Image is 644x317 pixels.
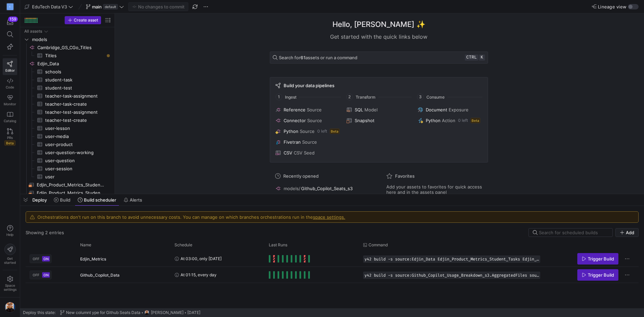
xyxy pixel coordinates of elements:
[301,186,353,191] span: Github_Copilot_Seats_s3
[23,165,112,173] a: user-session​​​​​​​​​
[45,157,104,165] span: user-question​​​​​​​​​
[5,302,15,313] img: https://storage.googleapis.com/y42-prod-data-exchange/images/bg52tvgs8dxfpOhHYAd0g09LCcAxm85PnUXH...
[386,184,483,195] span: Add your assets to favorites for quick access here and in the assets panel
[300,55,305,60] strong: 61
[80,243,91,247] span: Name
[284,139,301,145] span: Fivetran
[3,300,17,314] button: https://storage.googleapis.com/y42-prod-data-exchange/images/bg52tvgs8dxfpOhHYAd0g09LCcAxm85PnUXH...
[23,132,112,140] div: Press SPACE to select this row.
[23,35,112,43] div: Press SPACE to select this row.
[471,118,480,123] span: Beta
[23,181,112,189] a: Edjin_Product_Metrics_Student_Tasks​​​​​​​​​​
[23,108,112,116] div: Press SPACE to select this row.
[395,173,415,179] span: Favorites
[43,273,49,277] span: ON
[274,149,341,157] button: CSVCSV Seed
[6,233,14,237] span: Help
[274,138,341,146] button: FivetranSource
[80,267,120,283] span: Github_Copilot_Data
[45,52,104,60] span: Titles​​​​​​​​​
[274,106,341,114] button: ReferenceSource
[442,118,455,123] span: Action
[3,273,17,294] a: Spacesettings
[23,140,112,148] a: user-product​​​​​​​​​
[24,29,42,34] div: All assets
[58,308,202,317] button: New columnt ype for Github Seats Datahttps://storage.googleapis.com/y42-prod-data-exchange/images...
[284,118,306,123] span: Connector
[307,118,322,123] span: Source
[345,116,412,125] button: Snapshot
[588,272,614,278] span: Trigger Build
[5,68,15,72] span: Editor
[23,165,112,173] div: Press SPACE to select this row.
[84,2,126,11] button: maindefault
[45,68,104,76] span: schools​​​​​​​​​
[23,100,112,108] div: Press SPACE to select this row.
[284,83,334,88] span: Build your data pipelines
[274,184,373,193] button: models/Github_Copilot_Seats_s3
[23,148,112,156] a: user-question-working​​​​​​​​​
[37,189,104,197] span: Edjin_Product_Metrics_Student_Test_Activity​​​​​​​​​​
[345,106,412,114] button: SQLModel
[294,150,315,155] span: CSV Seed
[23,156,112,165] div: Press SPACE to select this row.
[7,3,13,10] div: C
[33,273,39,277] span: OFF
[45,141,104,148] span: user-product​​​​​​​​​
[26,267,639,283] div: Press SPACE to select this row.
[23,60,112,68] a: Edjin_Data​​​​​​​​
[364,273,539,278] span: y42 build -s source:Github_Copilot_Usage_Breakdown_s3.AggregatedFiles source:Github_Copilot_Usage...
[23,76,112,84] div: Press SPACE to select this row.
[60,197,70,203] span: Build
[3,109,17,126] a: Catalog
[284,186,300,191] span: models/
[3,241,17,267] button: Getstarted
[364,107,378,112] span: Model
[300,129,315,134] span: Source
[43,257,49,261] span: ON
[355,118,375,123] span: Snapshot
[23,181,112,189] div: Press SPACE to select this row.
[588,256,614,261] span: Trigger Build
[426,118,441,123] span: Python
[45,149,104,156] span: user-question-working​​​​​​​​​
[33,257,39,261] span: OFF
[80,251,106,267] span: Edjin_Metrics
[307,107,322,112] span: Source
[51,194,73,206] button: Build
[3,222,17,240] button: Help
[66,310,140,315] span: New columnt ype for Github Seats Data
[151,310,184,315] span: [PERSON_NAME]
[75,194,119,206] button: Build scheduler
[313,214,345,220] a: space settings.
[37,44,111,51] span: Cambridge_GS_CGo_Titles​​​​​​​​
[302,139,317,145] span: Source
[3,75,17,92] a: Code
[479,55,485,61] kbd: k
[23,156,112,165] a: user-question​​​​​​​​​
[3,16,17,28] button: 159
[23,189,112,197] a: Edjin_Product_Metrics_Student_Test_Activity​​​​​​​​​​
[23,92,112,100] div: Press SPACE to select this row.
[45,125,104,132] span: user-lesson​​​​​​​​​
[130,197,142,203] span: Alerts
[426,107,447,112] span: Document
[284,150,292,155] span: CSV
[103,4,118,9] span: default
[368,243,388,247] span: Command
[26,230,64,235] div: Showing 2 entries
[449,107,469,112] span: Exposure
[121,194,145,206] button: Alerts
[465,55,478,61] kbd: ctrl
[45,165,104,173] span: user-session​​​​​​​​​
[23,84,112,92] a: student-test​​​​​​​​​
[23,116,112,124] a: teacher-test-create​​​​​​​​​
[23,132,112,140] a: user-media​​​​​​​​​
[23,124,112,132] div: Press SPACE to select this row.
[355,107,363,112] span: SQL
[45,84,104,92] span: student-test​​​​​​​​​
[23,100,112,108] a: teacher-task-create​​​​​​​​​
[181,267,217,283] span: At 01:15, every day
[23,173,112,181] a: user​​​​​​​​​
[187,310,200,315] span: [DATE]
